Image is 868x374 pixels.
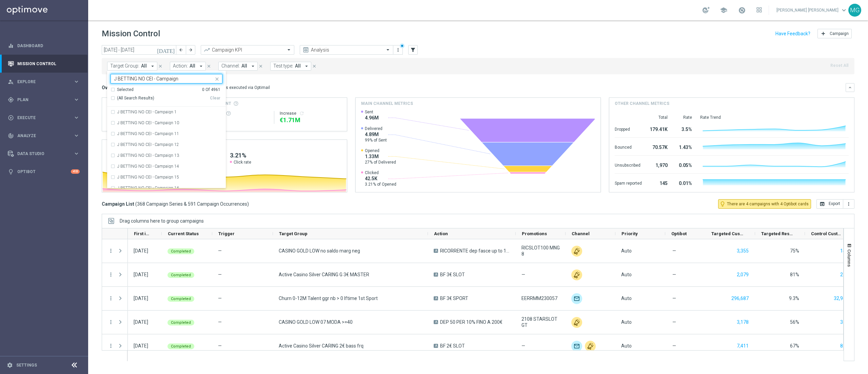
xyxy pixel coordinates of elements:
button: more_vert [108,319,114,325]
div: Row Groups [120,218,204,224]
div: Other [571,269,582,280]
div: Bounced [615,141,642,152]
h2: 3.21% [230,151,341,160]
span: 2108 STARSLOTGT [521,316,560,328]
span: Action [434,231,448,236]
button: 296,687 [731,294,749,303]
div: Optibot [8,163,80,181]
i: gps_fixed [8,97,14,103]
div: J BETTING NO CEI - Campaign 11 [111,128,222,139]
img: Other [585,341,596,352]
span: RICSLOT100 MNG8 [521,245,560,257]
colored-tag: Completed [167,319,194,325]
i: keyboard_arrow_right [73,114,80,121]
button: person_search Explore keyboard_arrow_right [7,79,80,85]
span: ( [135,201,137,207]
span: EERRMM230057 [521,295,557,301]
div: Other [571,246,582,257]
i: close [158,64,163,69]
i: more_vert [108,272,114,278]
button: 3,178 [736,318,749,326]
label: J BETTING NO CEI - Campaign 13 [117,153,179,157]
span: 27% of Delivered [365,160,396,165]
span: 1.33M [365,153,396,160]
i: lightbulb_outline [719,201,726,207]
button: 353 [840,318,849,326]
span: keyboard_arrow_down [840,6,848,14]
div: Plan [8,97,73,103]
span: Completed [171,320,191,325]
button: Target Group: All arrow_drop_down [107,62,157,71]
i: keyboard_arrow_down [848,85,852,90]
span: Action: [173,63,188,69]
span: Churn 0-12M Talent ggr nb > 0 lftime 1st Sport [279,295,378,301]
ng-select: Analysis [300,45,393,55]
span: Delivered [365,126,387,131]
div: 179.41K [650,123,668,134]
img: Other [571,317,582,328]
div: Rate [676,115,692,120]
span: All [190,63,195,69]
div: 70.57K [650,141,668,152]
button: open_in_browser Export [816,199,843,209]
span: — [521,272,525,278]
div: Selected [117,87,134,93]
div: 20 Aug 2025, Wednesday [134,295,148,301]
div: J BETTING NO CEI - Campaign 13 [111,150,222,161]
button: refresh [299,111,304,116]
i: open_in_browser [820,201,825,207]
span: A [434,344,438,348]
label: J BETTING NO CEI - Campaign 12 [117,143,179,147]
span: A [434,320,438,324]
i: more_vert [108,295,114,301]
div: 0.05% [676,159,692,170]
button: 7,411 [736,342,749,350]
span: Clicked [365,170,396,175]
button: play_circle_outline Execute keyboard_arrow_right [7,115,80,120]
button: close [311,62,317,70]
a: Optibot [17,163,71,181]
i: equalizer [8,43,14,49]
span: — [218,319,222,325]
span: — [672,272,676,278]
i: arrow_drop_down [250,63,256,69]
button: Test type: All arrow_drop_down [270,62,311,71]
button: lightbulb Optibot +10 [7,169,80,174]
div: Analyze [8,133,73,139]
span: — [672,248,676,254]
button: 229 [840,270,849,279]
button: gps_fixed Plan keyboard_arrow_right [7,97,80,102]
span: — [218,343,222,349]
i: arrow_drop_down [303,63,310,69]
span: Targeted Response Rate [761,231,793,236]
div: Unsubscribed [615,159,642,170]
span: BF 2€ SLOT [440,343,465,349]
span: Target Group: [110,63,139,69]
span: Data Studio [17,152,73,156]
label: J BETTING NO CEI - Campaign 15 [117,175,179,179]
i: keyboard_arrow_right [73,78,80,85]
span: Active Casino Silver CARING G 3€ MASTER [279,272,369,278]
span: Channel [572,231,590,236]
label: J BETTING NO CEI - Campaign 16 [117,186,179,190]
span: Control Customers [811,231,843,236]
div: 1,970 [650,159,668,170]
div: Test Response [195,111,268,116]
span: Auto [621,272,632,277]
span: — [218,296,222,301]
button: arrow_back [176,45,186,55]
i: more_vert [108,343,114,349]
button: 140 [840,247,849,255]
span: Active Casino Silver CARING 2€ bass frq [279,343,363,349]
div: €27,376,395 [195,116,268,124]
span: Completed [171,344,191,349]
i: keyboard_arrow_right [73,96,80,103]
span: Explore [17,80,73,84]
i: arrow_forward [188,48,193,52]
i: close [312,64,317,69]
button: Action: All arrow_drop_down [170,62,206,71]
i: close [206,64,211,69]
span: Campaign [830,31,849,36]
